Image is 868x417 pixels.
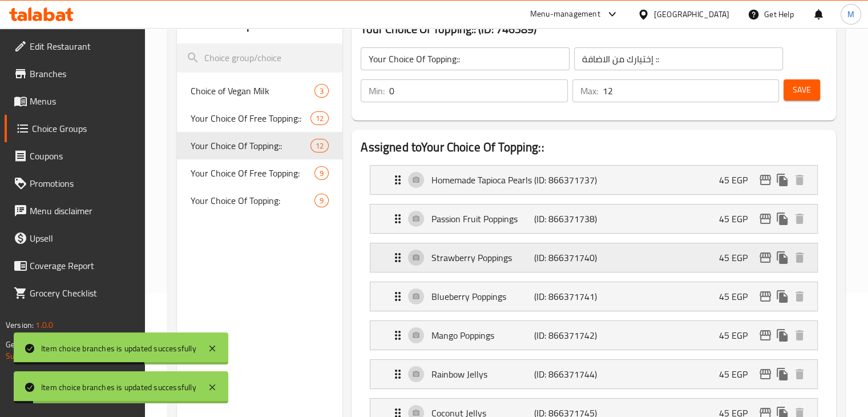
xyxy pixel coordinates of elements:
a: Menu disclaimer [5,197,145,224]
button: delete [791,210,808,227]
span: Edit Restaurant [30,39,136,53]
div: [GEOGRAPHIC_DATA] [654,8,729,21]
span: Version: [6,318,34,332]
input: search [177,43,343,73]
span: Menus [30,94,136,108]
p: 45 EGP [719,290,757,303]
button: edit [757,171,774,189]
div: Your Choice Of Topping::12 [177,132,343,159]
h2: Assigned to Your Choice Of Topping:: [361,139,827,156]
div: Menu-management [530,7,600,21]
div: Expand [370,166,817,194]
p: 45 EGP [719,367,757,381]
li: Expand [361,161,827,199]
h3: Your Choice Of Topping:: (ID: 746389) [361,20,827,38]
button: edit [757,288,774,305]
span: Save [793,83,811,97]
p: (ID: 866371738) [534,212,603,226]
p: Mango Poppings [431,328,534,342]
button: edit [757,249,774,266]
p: (ID: 866371741) [534,290,603,303]
span: Upsell [30,231,136,245]
button: duplicate [774,210,791,227]
li: Expand [361,316,827,355]
p: (ID: 866371737) [534,173,603,187]
div: Expand [370,360,817,388]
div: Expand [370,243,817,272]
div: Choice of Vegan Milk3 [177,77,343,105]
p: Passion Fruit Poppings [431,212,534,226]
div: Expand [370,321,817,350]
button: delete [791,327,808,344]
span: Promotions [30,177,136,190]
h2: Choice Groups [186,16,259,33]
span: Your Choice Of Topping: [191,194,315,207]
a: Coupons [5,142,145,170]
span: Choice Groups [32,122,136,135]
button: duplicate [774,288,791,305]
div: Choices [314,194,329,207]
p: (ID: 866371740) [534,251,603,264]
div: Your Choice Of Free Topping::12 [177,105,343,132]
span: Choice of Vegan Milk [191,84,315,98]
li: Expand [361,199,827,238]
span: 3 [315,86,328,97]
span: 12 [311,113,328,124]
button: delete [791,288,808,305]
a: Support.OpsPlatform [6,348,78,363]
span: Your Choice Of Free Topping: [191,166,315,180]
p: Max: [580,84,598,98]
p: Homemade Tapioca Pearls [431,173,534,187]
p: Blueberry Poppings [431,290,534,303]
span: Get support on: [6,337,58,352]
a: Edit Restaurant [5,33,145,60]
button: delete [791,249,808,266]
button: duplicate [774,327,791,344]
a: Upsell [5,224,145,252]
div: Choices [310,139,329,153]
button: Save [784,79,820,101]
li: Expand [361,277,827,316]
p: (ID: 866371744) [534,367,603,381]
span: 9 [315,168,328,179]
a: Choice Groups [5,115,145,142]
span: M [847,8,854,21]
button: edit [757,366,774,383]
button: delete [791,366,808,383]
button: delete [791,171,808,189]
p: 45 EGP [719,251,757,264]
a: Grocery Checklist [5,279,145,307]
span: Coupons [30,149,136,163]
span: 9 [315,195,328,206]
button: edit [757,327,774,344]
p: 45 EGP [719,173,757,187]
button: duplicate [774,171,791,189]
span: Branches [30,67,136,81]
p: Strawberry Poppings [431,251,534,264]
li: Expand [361,355,827,394]
span: Your Choice Of Free Topping:: [191,111,311,125]
div: Choices [310,111,329,125]
div: Choices [314,84,329,98]
div: Expand [370,205,817,233]
button: duplicate [774,249,791,266]
p: 45 EGP [719,212,757,226]
span: 12 [311,141,328,151]
button: duplicate [774,366,791,383]
p: Min: [369,84,385,98]
p: (ID: 866371742) [534,328,603,342]
a: Menus [5,87,145,115]
span: Coverage Report [30,259,136,272]
li: Expand [361,238,827,277]
a: Branches [5,60,145,87]
div: Item choice branches is updated successfully [41,381,196,394]
div: Your Choice Of Topping:9 [177,187,343,214]
span: 1.0.0 [35,318,53,332]
span: Your Choice Of Topping:: [191,139,311,153]
a: Coverage Report [5,252,145,279]
span: Menu disclaimer [30,204,136,218]
div: Your Choice Of Free Topping:9 [177,159,343,187]
button: edit [757,210,774,227]
span: Grocery Checklist [30,286,136,300]
div: Expand [370,282,817,311]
